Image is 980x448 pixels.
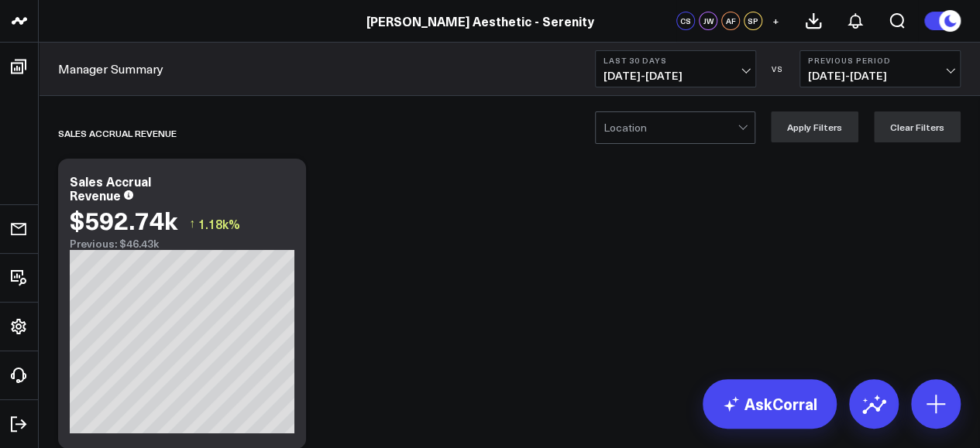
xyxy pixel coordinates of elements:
[744,12,762,30] div: SP
[603,56,748,65] b: Last 30 Days
[603,70,748,82] span: [DATE] - [DATE]
[764,64,792,74] div: VS
[766,12,785,30] button: +
[721,12,740,30] div: AF
[772,15,779,26] span: +
[771,111,858,142] button: Apply Filters
[874,111,961,142] button: Clear Filters
[70,173,151,203] div: Sales Accrual Revenue
[808,56,952,65] b: Previous Period
[699,12,717,30] div: JW
[198,215,240,232] span: 1.18k%
[58,115,177,151] div: Sales Accrual Revenue
[70,206,177,234] div: $592.74k
[58,60,163,77] a: Manager Summary
[676,12,695,30] div: CS
[189,214,195,234] span: ↑
[366,12,594,29] a: [PERSON_NAME] Aesthetic - Serenity
[70,238,294,250] div: Previous: $46.43k
[595,50,756,87] button: Last 30 Days[DATE]-[DATE]
[799,50,961,87] button: Previous Period[DATE]-[DATE]
[808,70,952,82] span: [DATE] - [DATE]
[703,379,837,429] a: AskCorral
